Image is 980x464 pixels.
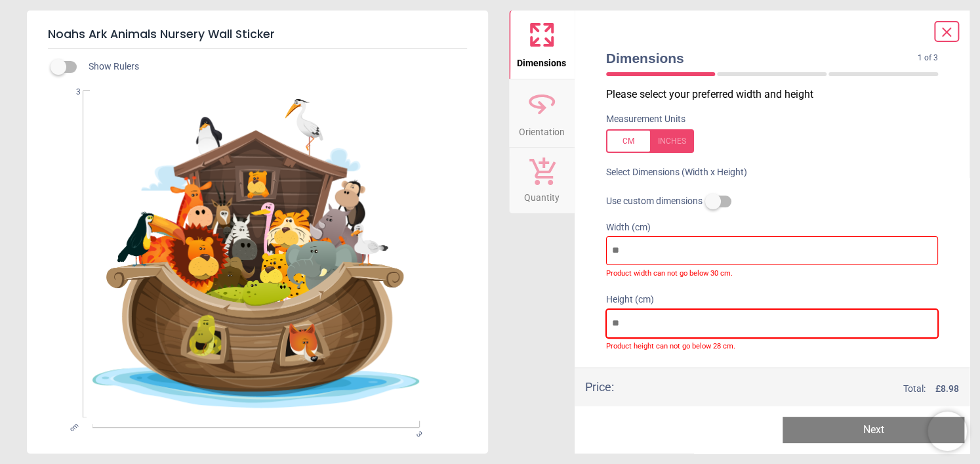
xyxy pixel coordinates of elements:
span: Orientation [519,119,565,139]
span: Use custom dimensions [606,195,703,208]
h5: Noahs Ark Animals Nursery Wall Sticker [48,21,467,49]
label: Product height can not go below 28 cm. [606,338,939,352]
span: 3 [413,429,422,437]
span: Dimensions [517,51,566,70]
div: Show Rulers [58,59,488,75]
span: £ [935,383,959,396]
p: Please select your preferred width and height [606,87,949,102]
div: Price : [585,379,614,395]
span: cm [68,421,79,433]
label: Width (cm) [606,221,939,234]
span: 8.98 [941,383,959,394]
span: Dimensions [606,49,918,68]
iframe: Brevo live chat [928,411,967,451]
label: Select Dimensions (Width x Height) [596,166,747,179]
div: Total: [634,383,960,396]
span: 3 [56,87,81,98]
label: Height (cm) [606,293,939,306]
span: 1 of 3 [918,53,938,64]
span: Quantity [524,185,560,205]
label: Product width can not go below 30 cm. [606,265,939,279]
button: Orientation [509,79,575,148]
button: Quantity [509,148,575,213]
button: Next [783,417,964,443]
button: Dimensions [509,11,575,79]
label: Measurement Units [606,113,685,126]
